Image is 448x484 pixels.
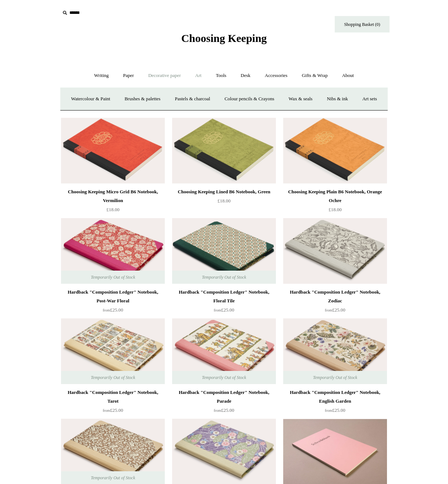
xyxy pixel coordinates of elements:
[117,66,141,85] a: Paper
[214,407,234,413] span: £25.00
[285,388,385,406] div: Hardback "Composition Ledger" Notebook, English Garden
[335,66,361,85] a: About
[283,218,387,284] a: Hardback "Composition Ledger" Notebook, Zodiac Hardback "Composition Ledger" Notebook, Zodiac
[174,187,274,196] div: Choosing Keeping Lined B6 Notebook, Green
[181,32,267,44] span: Choosing Keeping
[172,218,276,284] a: Hardback "Composition Ledger" Notebook, Floral Tile Hardback "Composition Ledger" Notebook, Flora...
[189,66,208,85] a: Art
[61,118,165,183] a: Choosing Keeping Micro Grid B6 Notebook, Vermilion Choosing Keeping Micro Grid B6 Notebook, Vermi...
[61,118,165,183] img: Choosing Keeping Micro Grid B6 Notebook, Vermilion
[103,308,110,312] span: from
[61,388,165,418] a: Hardback "Composition Ledger" Notebook, Tarot from£25.00
[305,371,364,384] span: Temporarily Out of Stock
[83,271,142,284] span: Temporarily Out of Stock
[61,288,165,318] a: Hardback "Composition Ledger" Notebook, Post-War Floral from£25.00
[61,218,165,284] img: Hardback "Composition Ledger" Notebook, Post-War Floral
[320,89,354,109] a: Nibs & ink
[172,318,276,384] a: Hardback "Composition Ledger" Notebook, Parade Hardback "Composition Ledger" Notebook, Parade Tem...
[61,187,165,217] a: Choosing Keeping Micro Grid B6 Notebook, Vermilion £18.00
[194,271,253,284] span: Temporarily Out of Stock
[356,89,383,109] a: Art sets
[283,218,387,284] img: Hardback "Composition Ledger" Notebook, Zodiac
[172,318,276,384] img: Hardback "Composition Ledger" Notebook, Parade
[282,89,319,109] a: Wax & seals
[285,288,385,305] div: Hardback "Composition Ledger" Notebook, Zodiac
[88,66,115,85] a: Writing
[63,187,163,205] div: Choosing Keeping Micro Grid B6 Notebook, Vermilion
[218,89,281,109] a: Colour pencils & Crayons
[283,288,387,318] a: Hardback "Composition Ledger" Notebook, Zodiac from£25.00
[63,388,163,406] div: Hardback "Composition Ledger" Notebook, Tarot
[283,118,387,183] img: Choosing Keeping Plain B6 Notebook, Orange Ochre
[63,288,163,305] div: Hardback "Composition Ledger" Notebook, Post-War Floral
[181,38,267,43] a: Choosing Keeping
[194,371,253,384] span: Temporarily Out of Stock
[325,308,332,312] span: from
[258,66,294,85] a: Accessories
[283,388,387,418] a: Hardback "Composition Ledger" Notebook, English Garden from£25.00
[335,16,390,32] a: Shopping Basket (0)
[103,409,110,413] span: from
[168,89,217,109] a: Pastels & charcoal
[172,187,276,217] a: Choosing Keeping Lined B6 Notebook, Green £18.00
[106,207,119,212] span: £18.00
[103,407,123,413] span: £25.00
[329,207,342,212] span: £18.00
[209,66,233,85] a: Tools
[64,89,117,109] a: Watercolour & Paint
[325,407,345,413] span: £25.00
[61,318,165,384] img: Hardback "Composition Ledger" Notebook, Tarot
[283,318,387,384] a: Hardback "Composition Ledger" Notebook, English Garden Hardback "Composition Ledger" Notebook, En...
[325,409,332,413] span: from
[61,218,165,284] a: Hardback "Composition Ledger" Notebook, Post-War Floral Hardback "Composition Ledger" Notebook, P...
[172,218,276,284] img: Hardback "Composition Ledger" Notebook, Floral Tile
[103,307,123,313] span: £25.00
[214,307,234,313] span: £25.00
[214,409,221,413] span: from
[214,308,221,312] span: from
[118,89,167,109] a: Brushes & palettes
[172,288,276,318] a: Hardback "Composition Ledger" Notebook, Floral Tile from£25.00
[325,307,345,313] span: £25.00
[142,66,187,85] a: Decorative paper
[283,187,387,217] a: Choosing Keeping Plain B6 Notebook, Orange Ochre £18.00
[295,66,334,85] a: Gifts & Wrap
[174,388,274,406] div: Hardback "Composition Ledger" Notebook, Parade
[61,318,165,384] a: Hardback "Composition Ledger" Notebook, Tarot Hardback "Composition Ledger" Notebook, Tarot Tempo...
[217,198,231,204] span: £18.00
[172,118,276,183] a: Choosing Keeping Lined B6 Notebook, Green Choosing Keeping Lined B6 Notebook, Green
[83,371,142,384] span: Temporarily Out of Stock
[285,187,385,205] div: Choosing Keeping Plain B6 Notebook, Orange Ochre
[172,118,276,183] img: Choosing Keeping Lined B6 Notebook, Green
[283,118,387,183] a: Choosing Keeping Plain B6 Notebook, Orange Ochre Choosing Keeping Plain B6 Notebook, Orange Ochre
[283,318,387,384] img: Hardback "Composition Ledger" Notebook, English Garden
[234,66,257,85] a: Desk
[174,288,274,305] div: Hardback "Composition Ledger" Notebook, Floral Tile
[172,388,276,418] a: Hardback "Composition Ledger" Notebook, Parade from£25.00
